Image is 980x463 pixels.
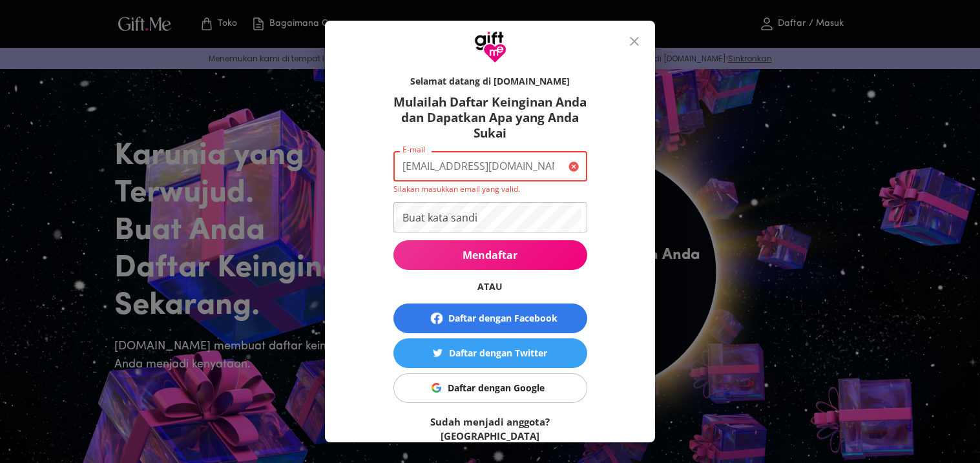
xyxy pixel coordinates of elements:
a: Sudah menjadi anggota? [GEOGRAPHIC_DATA] [430,415,550,442]
button: Mendaftar [393,240,587,270]
font: Daftar dengan Twitter [449,347,547,359]
img: Daftar dengan Google [432,383,441,393]
font: Daftar dengan Facebook [448,312,558,324]
button: Daftar dengan TwitterDaftar dengan Twitter [393,338,587,368]
button: Daftar dengan Facebook [393,304,587,333]
img: Logo GiftMe [474,31,506,63]
button: menutup [619,26,650,57]
font: Selamat datang di [DOMAIN_NAME] [410,75,570,87]
button: Daftar dengan GoogleDaftar dengan Google [393,373,587,403]
font: Daftar dengan Google [448,382,545,394]
font: Mulailah Daftar Keinginan Anda dan Dapatkan Apa yang Anda Sukai [393,94,587,141]
img: Daftar dengan Twitter [433,348,443,358]
font: Silakan masukkan email yang valid. [393,183,520,194]
font: ATAU [477,280,503,293]
font: Mendaftar [463,248,517,262]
